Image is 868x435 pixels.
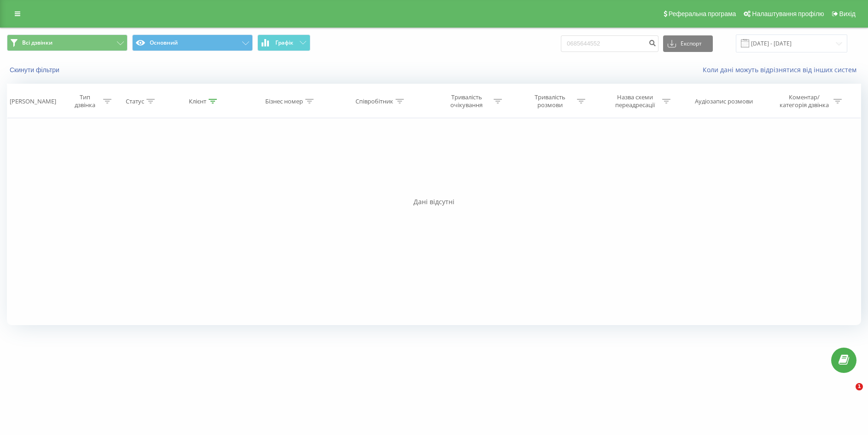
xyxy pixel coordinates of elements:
div: Аудіозапис розмови [695,97,753,105]
div: Тип дзвінка [69,93,101,109]
span: Налаштування профілю [752,10,824,17]
button: Графік [257,34,310,51]
input: Пошук за номером [561,35,658,52]
button: Експорт [663,35,713,52]
a: Коли дані можуть відрізнятися вiд інших систем [703,65,861,74]
div: Клієнт [189,97,206,105]
div: Статус [126,97,144,105]
span: Реферальна програма [669,10,736,17]
div: Співробітник [355,97,393,105]
button: Скинути фільтри [7,66,64,74]
span: Графік [275,40,293,46]
div: Коментар/категорія дзвінка [777,93,831,109]
iframe: Intercom live chat [837,383,859,405]
div: Бізнес номер [265,97,303,105]
span: 1 [856,383,863,390]
button: Всі дзвінки [7,34,128,51]
div: Дані відсутні [7,197,861,206]
div: Тривалість розмови [525,93,575,109]
span: Всі дзвінки [22,39,52,46]
div: Тривалість очікування [442,93,491,109]
button: Основний [132,34,253,51]
div: Назва схеми переадресації [611,93,660,109]
div: [PERSON_NAME] [10,97,56,105]
span: Вихід [839,10,856,17]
